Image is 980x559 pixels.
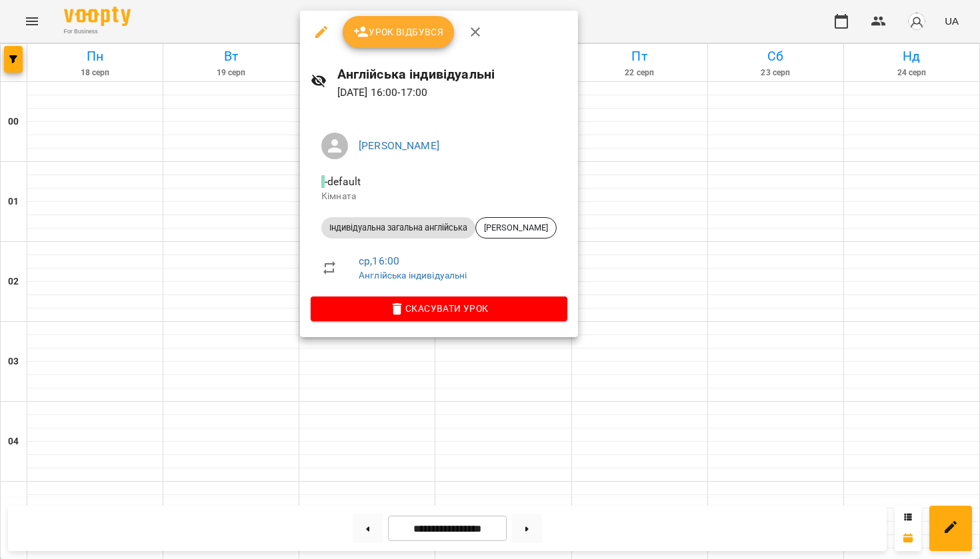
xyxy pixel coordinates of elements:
[359,270,467,280] a: Англійська індивідуальні
[475,217,557,239] div: [PERSON_NAME]
[321,175,363,188] span: - default
[337,64,567,85] h6: Англійська індивідуальні
[359,139,439,152] a: [PERSON_NAME]
[343,16,455,48] button: Урок відбувся
[476,222,556,234] span: [PERSON_NAME]
[321,222,475,234] span: Індивідуальна загальна англійська
[321,300,557,316] span: Скасувати Урок
[321,190,557,203] p: Кімната
[359,255,399,267] a: ср , 16:00
[353,24,444,40] span: Урок відбувся
[337,85,567,101] p: [DATE] 16:00 - 17:00
[311,296,567,320] button: Скасувати Урок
